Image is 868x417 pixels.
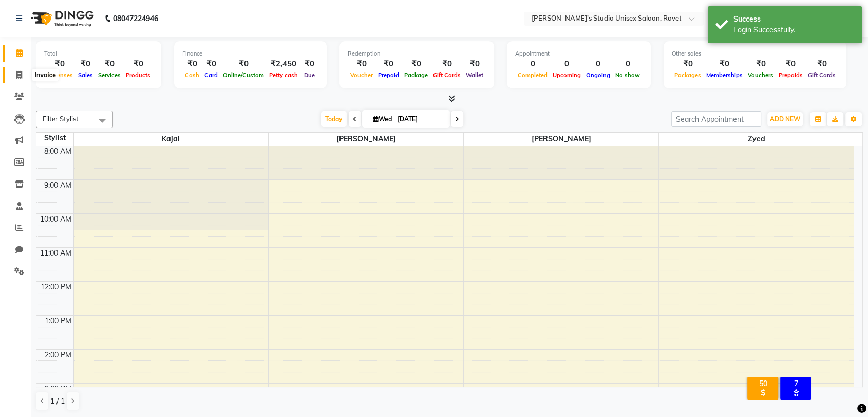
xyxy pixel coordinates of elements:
[430,71,463,79] span: Gift Cards
[370,115,394,123] span: Wed
[402,71,430,79] span: Package
[38,248,73,259] div: 11:00 AM
[704,71,745,79] span: Memberships
[749,379,776,388] div: 50
[671,111,761,127] input: Search Appointment
[96,71,123,79] span: Services
[76,71,96,79] span: Sales
[202,71,220,79] span: Card
[745,71,776,79] span: Vouchers
[182,71,202,79] span: Cash
[515,58,550,70] div: 0
[515,49,643,58] div: Appointment
[43,350,73,360] div: 2:00 PM
[50,396,65,407] span: 1 / 1
[38,214,73,225] div: 10:00 AM
[348,71,375,79] span: Voucher
[220,71,267,79] span: Online/Custom
[782,379,809,388] div: 7
[613,71,643,79] span: No show
[267,71,300,79] span: Petty cash
[113,4,158,33] b: 08047224946
[74,133,269,146] span: Kajal
[550,58,583,70] div: 0
[267,58,300,70] div: ₹2,450
[43,384,73,394] div: 3:00 PM
[375,71,402,79] span: Prepaid
[96,58,123,70] div: ₹0
[704,58,745,70] div: ₹0
[26,4,97,33] img: logo
[348,49,486,58] div: Redemption
[776,58,805,70] div: ₹0
[463,58,486,70] div: ₹0
[583,58,613,70] div: 0
[220,58,267,70] div: ₹0
[659,133,854,146] span: Zyed
[672,71,704,79] span: Packages
[776,71,805,79] span: Prepaids
[300,58,318,70] div: ₹0
[672,49,838,58] div: Other sales
[733,14,854,25] div: Success
[583,71,613,79] span: Ongoing
[32,69,59,81] div: Invoice
[42,146,73,157] div: 8:00 AM
[321,111,347,127] span: Today
[44,49,153,58] div: Total
[375,58,402,70] div: ₹0
[182,58,202,70] div: ₹0
[123,71,153,79] span: Products
[36,133,73,143] div: Stylist
[515,71,550,79] span: Completed
[463,71,486,79] span: Wallet
[613,58,643,70] div: 0
[805,58,838,70] div: ₹0
[745,58,776,70] div: ₹0
[202,58,220,70] div: ₹0
[44,58,76,70] div: ₹0
[76,58,96,70] div: ₹0
[269,133,463,146] span: [PERSON_NAME]
[39,282,73,293] div: 12:00 PM
[402,58,430,70] div: ₹0
[301,71,317,79] span: Due
[43,115,79,123] span: Filter Stylist
[767,112,803,126] button: ADD NEW
[394,112,446,127] input: 2025-09-03
[672,58,704,70] div: ₹0
[733,25,854,35] div: Login Successfully.
[550,71,583,79] span: Upcoming
[770,115,800,123] span: ADD NEW
[464,133,658,146] span: [PERSON_NAME]
[42,180,73,191] div: 9:00 AM
[348,58,375,70] div: ₹0
[43,316,73,327] div: 1:00 PM
[430,58,463,70] div: ₹0
[123,58,153,70] div: ₹0
[182,49,318,58] div: Finance
[805,71,838,79] span: Gift Cards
